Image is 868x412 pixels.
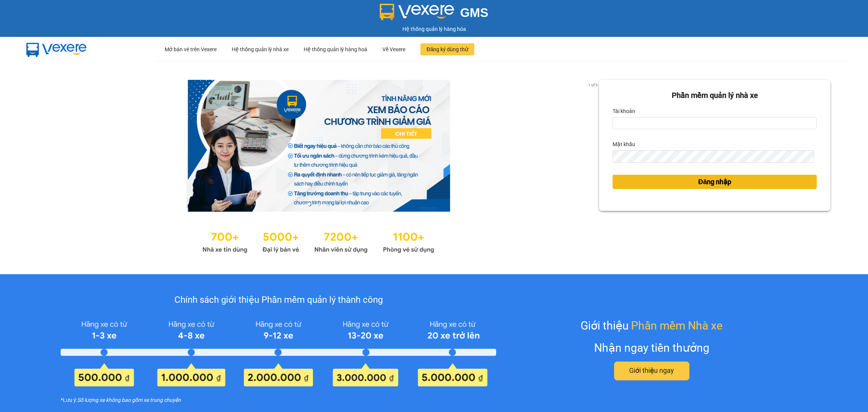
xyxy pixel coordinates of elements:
[380,4,454,20] img: logo 2
[77,396,181,404] i: Số lượng xe không bao gồm xe trung chuyển
[613,117,817,129] input: Tài khoản
[61,293,496,307] div: Chính sách giới thiệu Phần mềm quản lý thành công
[61,396,496,404] div: *Lưu ý:
[613,138,635,150] label: Mật khẩu
[594,339,709,357] div: Nhận ngay tiền thưởng
[629,365,674,376] span: Giới thiệu ngay
[588,80,599,212] button: next slide / item
[613,90,817,101] div: Phần mềm quản lý nhà xe
[38,80,48,212] button: previous slide / item
[698,177,731,187] span: Đăng nhập
[202,227,434,255] img: Statistics.png
[317,203,320,206] li: slide item 2
[380,11,489,17] a: GMS
[326,203,329,206] li: slide item 3
[232,37,289,61] div: Hệ thống quản lý nhà xe
[613,175,817,189] button: Đăng nhập
[426,45,468,53] span: Đăng ký dùng thử
[613,150,814,162] input: Mật khẩu
[586,80,599,90] p: 1 of 3
[304,37,367,61] div: Hệ thống quản lý hàng hoá
[460,6,488,20] span: GMS
[581,317,723,334] div: Giới thiệu
[382,37,405,61] div: Về Vexere
[420,43,474,55] button: Đăng ký dùng thử
[308,203,311,206] li: slide item 1
[61,317,496,386] img: policy-intruduce-detail.png
[2,25,866,33] div: Hệ thống quản lý hàng hóa
[165,37,217,61] div: Mở bán vé trên Vexere
[19,37,94,62] img: mbUUG5Q.png
[613,105,635,117] label: Tài khoản
[631,317,723,334] span: Phần mềm Nhà xe
[614,362,689,380] button: Giới thiệu ngay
